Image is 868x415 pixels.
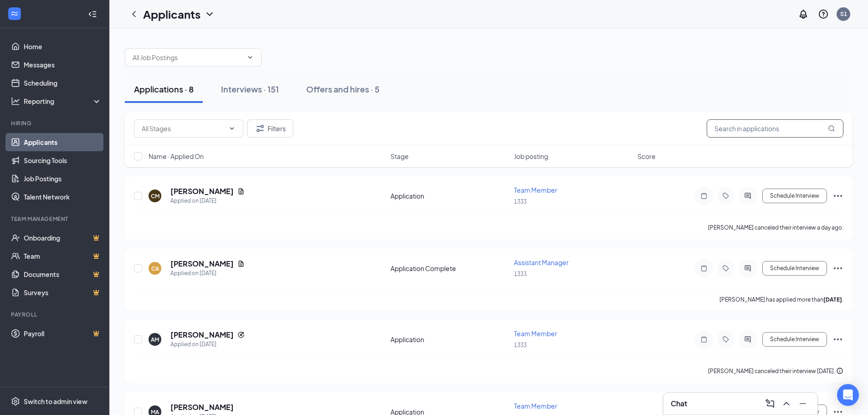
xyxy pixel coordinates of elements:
svg: Ellipses [832,190,843,201]
svg: WorkstreamLogo [10,9,19,18]
a: TeamCrown [24,247,102,265]
a: Job Postings [24,169,102,188]
svg: Tag [720,336,731,343]
span: Assistant Manager [514,258,569,266]
button: Filter Filters [247,119,293,138]
button: Schedule Interview [762,332,827,347]
div: Applied on [DATE] [170,196,245,205]
input: All Job Postings [133,52,243,62]
button: ComposeMessage [763,396,777,411]
input: All Stages [142,123,225,133]
input: Search in applications [707,119,843,138]
svg: Note [699,265,709,272]
button: Minimize [796,396,810,411]
h5: [PERSON_NAME] [170,259,234,269]
svg: ActiveChat [742,265,753,272]
svg: Notifications [798,9,809,20]
svg: Minimize [797,398,808,409]
div: Open Intercom Messenger [837,384,859,406]
span: Score [637,152,656,161]
a: PayrollCrown [24,324,102,343]
svg: ChevronDown [247,54,254,61]
span: 1333 [514,271,527,277]
svg: Filter [255,123,266,134]
h5: [PERSON_NAME] [170,330,234,340]
h1: Applicants [143,6,200,22]
svg: MagnifyingGlass [828,125,835,132]
span: 1333 [514,342,527,348]
div: Applications · 8 [134,83,194,95]
a: Home [24,37,102,56]
svg: Collapse [88,10,97,19]
div: Switch to admin view [24,397,87,406]
div: [PERSON_NAME] canceled their interview a day ago. [708,223,843,232]
svg: Note [699,192,709,200]
div: Team Management [11,215,100,223]
div: Applied on [DATE] [170,340,245,349]
span: Team Member [514,186,557,194]
span: Stage [390,152,409,161]
svg: QuestionInfo [818,9,829,20]
div: [PERSON_NAME] canceled their interview [DATE]. [708,367,843,376]
a: Talent Network [24,188,102,206]
h5: [PERSON_NAME] [170,402,234,412]
div: AM [151,336,159,343]
div: Application [390,335,508,344]
div: Offers and hires · 5 [306,83,380,95]
span: 1333 [514,198,527,205]
a: SurveysCrown [24,283,102,302]
span: Team Member [514,402,557,410]
button: ChevronUp [779,396,794,411]
svg: ChevronLeft [128,9,139,20]
svg: ComposeMessage [765,398,776,409]
a: Applicants [24,133,102,151]
svg: ActiveChat [742,192,753,200]
div: Interviews · 151 [221,83,279,95]
a: OnboardingCrown [24,229,102,247]
svg: Ellipses [832,334,843,345]
svg: Document [237,188,245,195]
svg: Analysis [11,97,20,106]
div: Hiring [11,119,100,127]
svg: ChevronDown [204,9,215,20]
svg: Ellipses [832,263,843,274]
button: Schedule Interview [762,261,827,276]
a: Sourcing Tools [24,151,102,169]
svg: Tag [720,192,731,200]
svg: Document [237,260,245,267]
h3: Chat [671,399,687,409]
a: Scheduling [24,74,102,92]
span: Job posting [514,152,548,161]
div: CM [151,192,159,200]
p: [PERSON_NAME] has applied more than . [719,296,843,303]
svg: ChevronUp [781,398,792,409]
div: CA [151,265,159,272]
span: Name · Applied On [149,152,204,161]
svg: Reapply [237,331,245,338]
b: [DATE] [823,296,842,303]
svg: Settings [11,397,20,406]
svg: Note [699,336,709,343]
h5: [PERSON_NAME] [170,186,234,196]
svg: Info [836,367,843,374]
div: Application [390,191,508,200]
div: Application Complete [390,264,508,273]
div: Applied on [DATE] [170,269,245,278]
svg: ActiveChat [742,336,753,343]
div: Payroll [11,311,100,318]
svg: Tag [720,265,731,272]
a: Messages [24,56,102,74]
button: Schedule Interview [762,189,827,203]
div: Reporting [24,97,102,106]
span: Team Member [514,329,557,338]
a: DocumentsCrown [24,265,102,283]
div: S1 [840,10,847,18]
svg: ChevronDown [228,125,236,132]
